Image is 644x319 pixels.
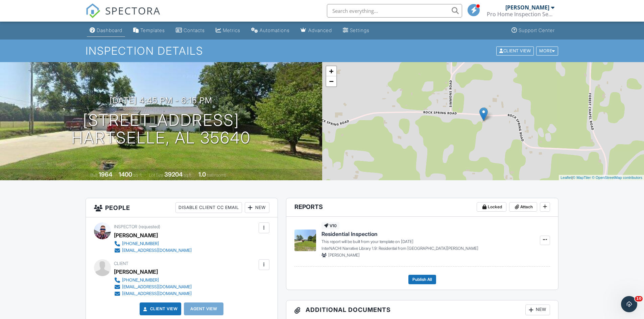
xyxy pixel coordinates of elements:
[114,247,192,254] a: [EMAIL_ADDRESS][DOMAIN_NAME]
[149,172,163,178] span: Lot Size
[133,172,143,178] span: sq. ft.
[184,27,205,33] div: Contacts
[248,24,292,37] a: Automations (Basic)
[86,45,559,57] h1: Inspection Details
[114,267,158,277] div: [PERSON_NAME]
[130,24,168,37] a: Templates
[114,230,158,240] div: [PERSON_NAME]
[308,27,332,33] div: Advanced
[223,27,240,33] div: Metrics
[114,290,192,297] a: [EMAIL_ADDRESS][DOMAIN_NAME]
[525,304,550,315] div: New
[105,3,161,18] span: SPECTORA
[496,48,535,53] a: Client View
[122,291,192,296] div: [EMAIL_ADDRESS][DOMAIN_NAME]
[505,4,549,11] div: [PERSON_NAME]
[114,224,137,229] span: Inspector
[496,46,534,55] div: Client View
[175,202,242,213] div: Disable Client CC Email
[114,284,192,290] a: [EMAIL_ADDRESS][DOMAIN_NAME]
[536,46,558,55] div: More
[114,261,128,266] span: Client
[87,24,125,37] a: Dashboard
[122,241,159,246] div: [PHONE_NUMBER]
[560,176,572,180] a: Leaflet
[519,27,555,33] div: Support Center
[592,176,642,180] a: © OpenStreetMap contributors
[142,305,178,312] a: Client View
[114,240,192,247] a: [PHONE_NUMBER]
[140,27,165,33] div: Templates
[327,4,462,18] input: Search everything...
[260,27,290,33] div: Automations
[119,171,132,178] div: 1400
[326,66,336,76] a: Zoom in
[97,27,122,33] div: Dashboard
[635,296,643,301] span: 10
[122,284,192,290] div: [EMAIL_ADDRESS][DOMAIN_NAME]
[164,171,183,178] div: 39204
[621,296,637,312] iframe: Intercom live chat
[559,175,644,181] div: |
[509,24,557,37] a: Support Center
[198,171,206,178] div: 1.0
[110,96,212,105] h3: [DATE] 4:45 pm - 6:15 pm
[340,24,372,37] a: Settings
[350,27,369,33] div: Settings
[173,24,208,37] a: Contacts
[122,248,192,253] div: [EMAIL_ADDRESS][DOMAIN_NAME]
[90,172,98,178] span: Built
[86,3,100,18] img: The Best Home Inspection Software - Spectora
[213,24,243,37] a: Metrics
[298,24,335,37] a: Advanced
[99,171,112,178] div: 1964
[114,277,192,284] a: [PHONE_NUMBER]
[139,224,160,229] span: (requested)
[207,172,226,178] span: bathrooms
[86,9,161,23] a: SPECTORA
[487,11,554,18] div: Pro Home Inspection Services LLC.
[71,111,251,147] h1: [STREET_ADDRESS] Hartselle, AL 35640
[86,198,278,217] h3: People
[122,277,159,283] div: [PHONE_NUMBER]
[245,202,269,213] div: New
[184,172,192,178] span: sq.ft.
[326,76,336,86] a: Zoom out
[573,176,591,180] a: © MapTiler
